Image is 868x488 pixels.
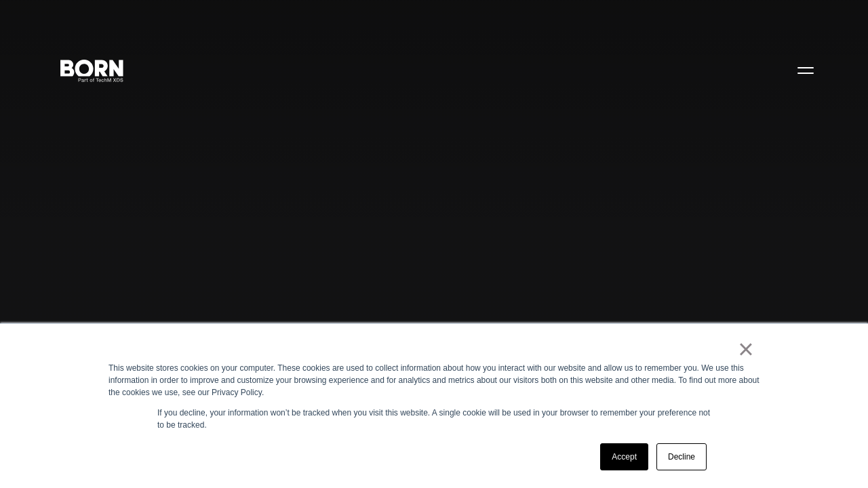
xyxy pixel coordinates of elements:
[738,343,754,355] a: ×
[108,362,759,399] div: This website stores cookies on your computer. These cookies are used to collect information about...
[157,407,711,431] p: If you decline, your information won’t be tracked when you visit this website. A single cookie wi...
[656,443,707,470] a: Decline
[600,443,648,470] a: Accept
[789,56,822,84] button: Open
